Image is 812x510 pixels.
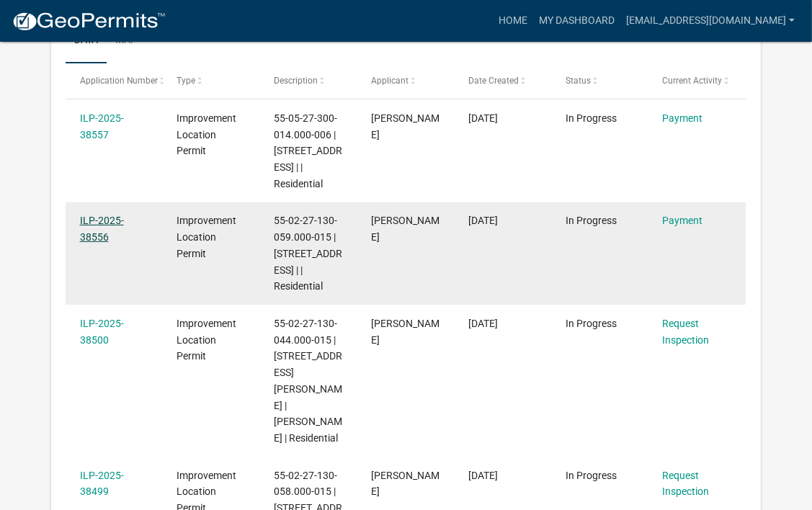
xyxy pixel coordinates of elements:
[80,318,124,346] a: ILP-2025-38500
[80,470,124,498] a: ILP-2025-38499
[566,76,591,86] span: Status
[455,63,552,98] datatable-header-cell: Date Created
[371,318,440,346] span: Cindy Thrasher
[648,63,746,98] datatable-header-cell: Current Activity
[274,318,342,444] span: 55-02-27-130-044.000-015 | 13872 N KENNARD WAY | Cindy Thrasher | Residential
[357,63,455,98] datatable-header-cell: Applicant
[663,112,703,124] a: Payment
[80,76,159,86] span: Application Number
[260,63,357,98] datatable-header-cell: Description
[533,7,620,35] a: My Dashboard
[274,112,342,189] span: 55-05-27-300-014.000-006 | 7274 GOAT HOLLOW RD | | Residential
[663,215,703,226] a: Payment
[468,76,519,86] span: Date Created
[468,470,498,481] span: 07/11/2025
[663,318,710,346] a: Request Inspection
[80,112,124,140] a: ILP-2025-38557
[566,112,617,124] span: In Progress
[663,76,723,86] span: Current Activity
[371,112,440,140] span: Cindy Thrasher
[620,7,800,35] a: [EMAIL_ADDRESS][DOMAIN_NAME]
[274,215,342,292] span: 55-02-27-130-059.000-015 | 13874 N AMERICUS WAY | | Residential
[493,7,533,35] a: Home
[80,215,124,243] a: ILP-2025-38556
[66,63,163,98] datatable-header-cell: Application Number
[371,76,409,86] span: Applicant
[468,215,498,226] span: 08/08/2025
[177,215,236,259] span: Improvement Location Permit
[177,76,195,86] span: Type
[468,318,498,329] span: 07/13/2025
[371,470,440,498] span: Cindy Thrasher
[566,318,617,329] span: In Progress
[552,63,649,98] datatable-header-cell: Status
[371,215,440,243] span: Cindy Thrasher
[566,215,617,226] span: In Progress
[177,112,236,157] span: Improvement Location Permit
[566,470,617,481] span: In Progress
[274,76,318,86] span: Description
[663,470,710,498] a: Request Inspection
[177,318,236,362] span: Improvement Location Permit
[468,112,498,124] span: 08/08/2025
[163,63,260,98] datatable-header-cell: Type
